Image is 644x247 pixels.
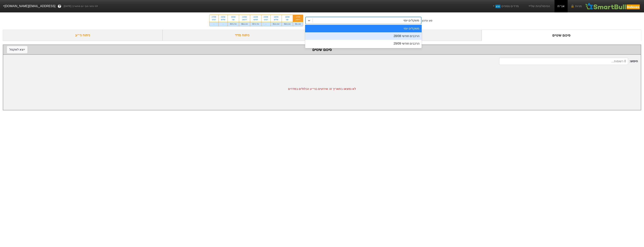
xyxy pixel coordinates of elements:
[403,18,419,23] div: משקלים יומי
[3,30,163,41] div: ניתוח ני״ע
[228,22,239,26] div: ₪76.7M
[264,18,268,21] div: רביעי
[261,22,270,26] div: -
[163,30,322,41] div: ניתוח מדד
[59,4,61,9] span: ?
[282,22,293,26] div: ₪29.1M
[250,22,261,26] div: ₪73.7M
[7,47,637,52] div: סיכום שינויים
[284,16,291,18] div: 18/08
[293,22,303,26] div: ₪1.1M
[3,68,641,110] div: לא נמצאו בתאריך זה אירועים בני״ע הכלולים במדדים
[491,2,520,10] a: מדדים נוספיםחדש
[252,18,259,21] div: חמישי
[221,16,225,18] div: 26/08
[495,5,500,8] span: חדש
[422,19,432,23] div: סוג עדכון
[526,2,551,10] a: הסימולציות שלי
[295,18,301,21] div: ראשון
[264,16,268,18] div: 20/08
[239,22,250,26] div: ₪64.2M
[219,22,228,26] div: -
[212,18,216,21] div: רביעי
[499,58,628,65] input: 0 רשומות...
[230,18,237,21] div: שני
[273,16,279,18] div: 19/08
[241,16,248,18] div: 24/08
[305,40,422,47] div: הרכבים חודשי 29/09
[273,18,279,21] div: שלישי
[295,16,301,18] div: 17/08
[284,18,291,21] div: שני
[212,16,216,18] div: 27/08
[305,32,422,40] div: הרכבים חודשי 28/08
[499,58,638,65] span: חיפוש :
[241,18,248,21] div: ראשון
[482,30,641,41] div: סיכום שינויים
[271,22,282,26] div: ₪10.2M
[64,4,98,8] span: לפי נתוני סוף יום מתאריך [DATE]
[585,2,641,10] img: SmartBull
[209,22,218,26] div: -
[230,16,237,18] div: 25/08
[252,16,259,18] div: 21/08
[7,46,27,53] button: ייצא לאקסל
[221,18,225,21] div: שלישי
[305,25,422,32] div: משקלים יומי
